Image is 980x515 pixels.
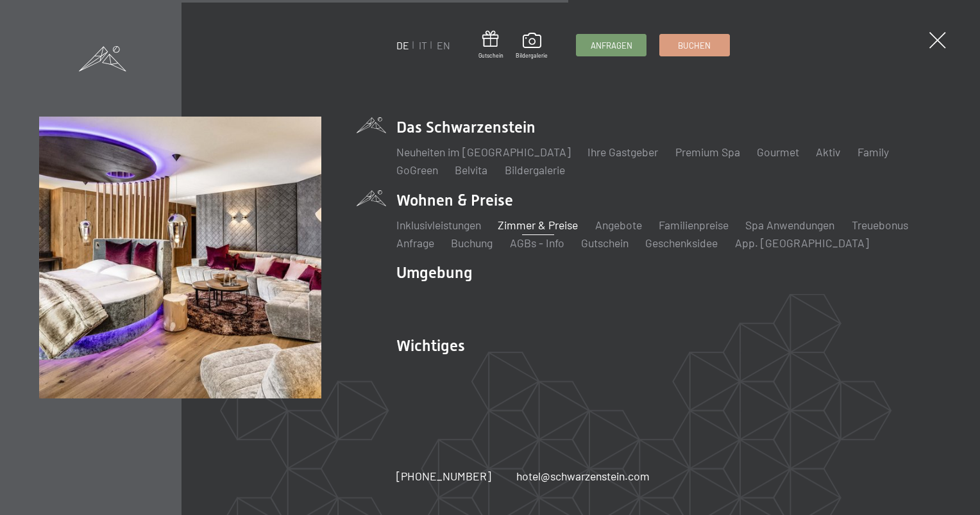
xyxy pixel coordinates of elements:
a: App. [GEOGRAPHIC_DATA] [735,236,869,250]
a: Treuebonus [852,218,908,232]
span: Anfragen [591,40,632,51]
a: IT [419,39,427,51]
a: Gutschein [478,31,503,60]
a: Gutschein [581,236,629,250]
a: Premium Spa [675,145,740,159]
a: Familienpreise [659,218,729,232]
a: DE [396,39,409,51]
a: hotel@schwarzenstein.com [516,468,650,484]
a: Angebote [595,218,642,232]
a: Bildergalerie [505,163,565,177]
a: Buchung [451,236,493,250]
a: Zimmer & Preise [498,218,578,232]
span: Bildergalerie [516,52,548,60]
a: Buchen [660,35,729,56]
a: Aktiv [816,145,840,159]
a: Belvita [455,163,487,177]
a: AGBs - Info [510,236,564,250]
a: Anfragen [577,35,646,56]
span: [PHONE_NUMBER] [396,469,491,483]
a: Ihre Gastgeber [587,145,658,159]
a: Family [857,145,889,159]
span: Buchen [678,40,711,51]
a: Gourmet [757,145,799,159]
a: Inklusivleistungen [396,218,481,232]
a: Spa Anwendungen [745,218,834,232]
a: Geschenksidee [645,236,718,250]
a: [PHONE_NUMBER] [396,468,491,484]
a: GoGreen [396,163,438,177]
a: Bildergalerie [516,33,548,60]
a: Anfrage [396,236,434,250]
a: Neuheiten im [GEOGRAPHIC_DATA] [396,145,571,159]
span: Gutschein [478,52,503,60]
a: EN [437,39,450,51]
